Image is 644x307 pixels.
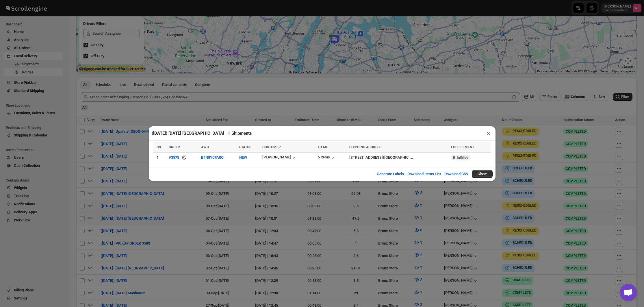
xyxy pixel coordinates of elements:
[451,145,474,149] span: FULFILLMENT
[384,155,415,160] div: [GEOGRAPHIC_DATA]
[169,145,180,149] span: ORDER
[152,130,252,136] h2: ([DATE]) [DATE] [GEOGRAPHIC_DATA] | 1 Shipments
[239,145,251,149] span: STATUS
[404,168,444,180] button: Download Items List
[201,155,224,160] button: B4N8YCFA0O
[169,155,179,160] button: #3575
[262,145,281,149] span: CUSTOMER
[169,155,179,160] div: #3575
[349,155,383,160] div: [STREET_ADDRESS]
[153,152,167,162] td: 1
[373,168,407,180] button: Generate Labels
[201,145,209,149] span: AWB
[239,155,247,160] span: NEW
[472,170,493,178] button: Close
[262,155,297,161] button: [PERSON_NAME]
[620,284,637,301] div: Open chat
[457,155,468,160] span: fulfilled
[349,145,381,149] span: SHIPPING ADDRESS
[318,145,328,149] span: ITEMS
[318,155,336,161] button: 5 items
[349,155,448,160] div: |
[441,168,472,180] button: Download CSV
[484,129,493,137] button: ×
[157,145,161,149] span: SN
